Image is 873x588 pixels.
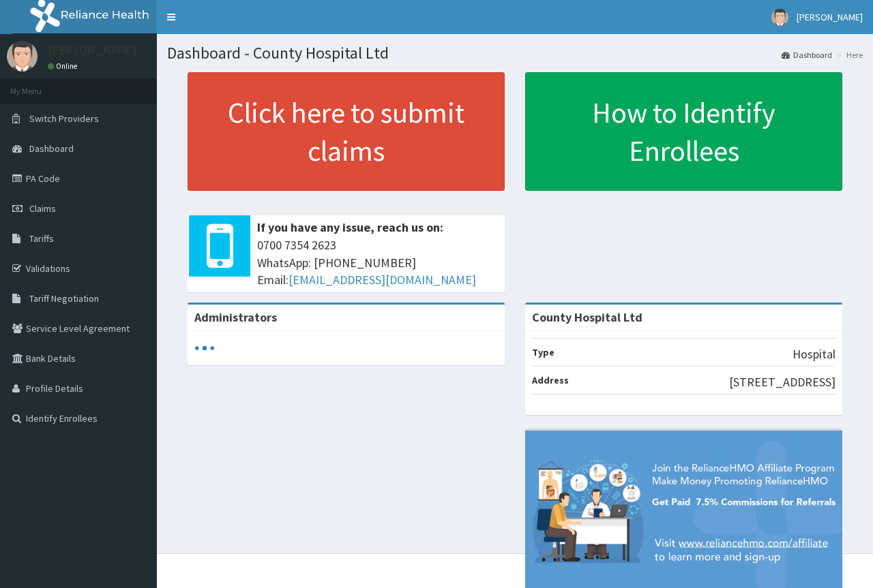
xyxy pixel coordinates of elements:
[782,49,832,61] a: Dashboard
[29,202,56,215] span: Claims
[48,61,80,71] a: Online
[525,72,842,191] a: How to Identify Enrollees
[729,373,835,391] p: [STREET_ADDRESS]
[194,309,277,325] b: Administrators
[532,309,642,325] strong: County Hospital Ltd
[29,142,74,155] span: Dashboard
[257,236,498,289] span: 0700 7354 2623 WhatsApp: [PHONE_NUMBER] Email:
[188,72,505,191] a: Click here to submit claims
[797,11,863,23] span: [PERSON_NAME]
[29,112,99,125] span: Switch Providers
[532,374,569,386] b: Address
[29,232,54,245] span: Tariffs
[257,219,443,235] b: If you have any issue, reach us on:
[532,346,554,358] b: Type
[48,44,137,57] p: [PERSON_NAME]
[833,49,863,61] li: Here
[7,41,38,72] img: User Image
[793,345,835,363] p: Hospital
[288,272,476,288] a: [EMAIL_ADDRESS][DOMAIN_NAME]
[771,9,788,26] img: User Image
[29,292,99,305] span: Tariff Negotiation
[167,44,863,62] h1: Dashboard - County Hospital Ltd
[194,338,215,358] svg: audio-loading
